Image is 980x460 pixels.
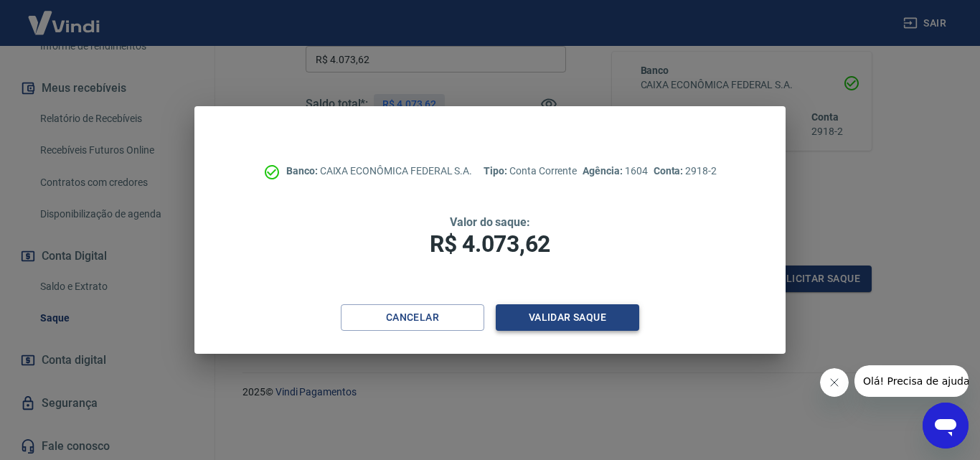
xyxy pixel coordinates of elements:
[583,165,625,177] span: Agência:
[496,304,639,331] button: Validar saque
[450,215,530,229] span: Valor do saque:
[9,10,121,22] span: Olá! Precisa de ajuda?
[430,230,550,258] span: R$ 4.073,62
[854,365,969,397] iframe: Mensagem da empresa
[484,165,509,177] span: Tipo:
[583,164,647,179] p: 1604
[654,165,686,177] span: Conta:
[820,368,849,397] iframe: Fechar mensagem
[341,304,484,331] button: Cancelar
[286,165,320,177] span: Banco:
[286,164,472,179] p: CAIXA ECONÔMICA FEDERAL S.A.
[923,403,969,449] iframe: Botão para abrir a janela de mensagens
[484,164,577,179] p: Conta Corrente
[654,164,717,179] p: 2918-2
